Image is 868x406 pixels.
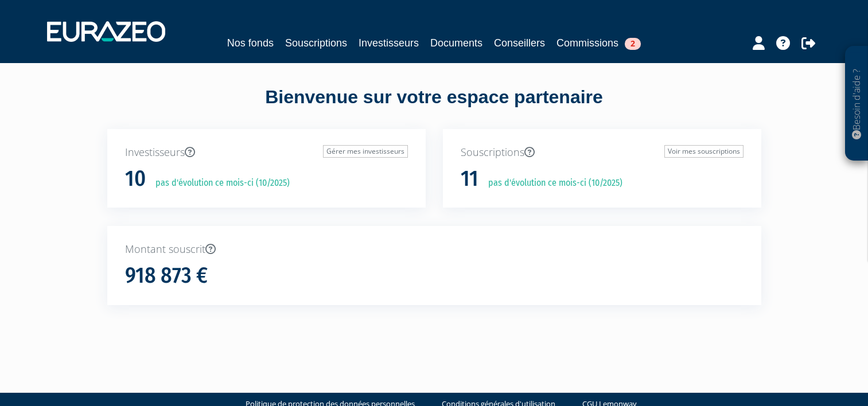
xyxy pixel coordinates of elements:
[625,38,641,50] span: 2
[285,35,347,51] a: Souscriptions
[850,52,863,155] p: Besoin d'aide ?
[556,35,641,51] a: Commissions2
[125,242,744,257] p: Montant souscrit
[461,145,744,160] p: Souscriptions
[359,35,419,51] a: Investisseurs
[430,35,482,51] a: Documents
[125,145,408,160] p: Investisseurs
[147,177,290,190] p: pas d'évolution ce mois-ci (10/2025)
[480,177,622,190] p: pas d'évolution ce mois-ci (10/2025)
[125,264,208,288] h1: 918 873 €
[494,35,545,51] a: Conseillers
[461,167,478,191] h1: 11
[227,35,274,51] a: Nos fonds
[99,84,770,129] div: Bienvenue sur votre espace partenaire
[47,21,165,42] img: 1732889491-logotype_eurazeo_blanc_rvb.png
[323,145,408,158] a: Gérer mes investisseurs
[664,145,744,158] a: Voir mes souscriptions
[125,167,146,191] h1: 10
